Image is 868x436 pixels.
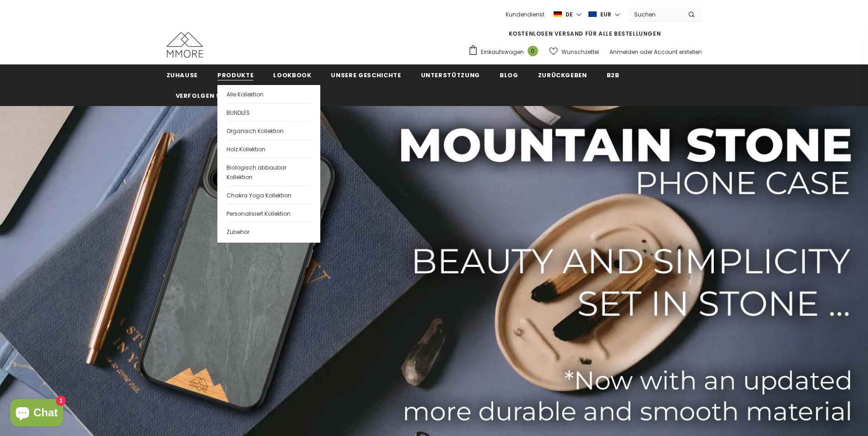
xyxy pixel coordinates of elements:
span: Blog [500,71,518,80]
span: Lookbook [273,71,311,80]
a: Einkaufswagen 0 [468,45,543,58]
span: Alle Kollektion [226,90,264,98]
span: BUNDLES [226,109,250,117]
span: KOSTENLOSEN VERSAND FÜR ALLE BESTELLUNGEN [509,30,661,37]
span: Unsere Geschichte [331,71,401,80]
a: Chakra Yoga Kollektion [226,186,311,204]
span: Zurückgeben [538,71,587,80]
inbox-online-store-chat: Onlineshop-Chat von Shopify [7,399,66,429]
a: Verfolgen Sie Ihre Bestellung [176,85,287,106]
input: Search Site [629,8,681,21]
a: B2B [607,64,620,85]
a: Unsere Geschichte [331,64,401,85]
span: Unterstützung [421,71,480,80]
a: Produkte [217,64,253,85]
a: Zuhause [167,64,198,85]
a: Account erstellen [654,48,702,56]
img: MMORE Cases [167,32,203,58]
span: de [566,10,573,19]
a: Anmelden [609,48,638,56]
a: Alle Kollektion [226,85,311,103]
a: Holz Kollektion [226,139,311,158]
a: Blog [500,64,518,85]
a: Zubehör [226,222,311,240]
span: Zubehör [226,228,249,236]
a: BUNDLES [226,103,311,121]
span: B2B [607,71,620,80]
span: Personalisiert Kollektion [226,210,291,218]
img: i-lang-2.png [554,11,562,18]
span: Verfolgen Sie Ihre Bestellung [176,91,287,100]
span: Kundendienst [506,11,545,18]
span: Holz Kollektion [226,145,265,153]
span: Zuhause [167,71,198,80]
span: EUR [600,10,611,19]
span: Produkte [217,71,253,80]
a: Lookbook [273,64,311,85]
a: Biologisch abbaubar Kollektion [226,158,311,186]
a: Unterstützung [421,64,480,85]
a: Zurückgeben [538,64,587,85]
span: Organisch Kollektion [226,127,284,135]
span: Biologisch abbaubar Kollektion [226,164,286,181]
span: oder [640,48,652,56]
a: Organisch Kollektion [226,121,311,139]
span: Wunschzettel [561,48,599,57]
a: Personalisiert Kollektion [226,204,311,222]
span: Chakra Yoga Kollektion [226,191,291,199]
span: 0 [528,46,538,56]
span: Einkaufswagen [481,48,524,57]
a: Wunschzettel [549,44,599,60]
